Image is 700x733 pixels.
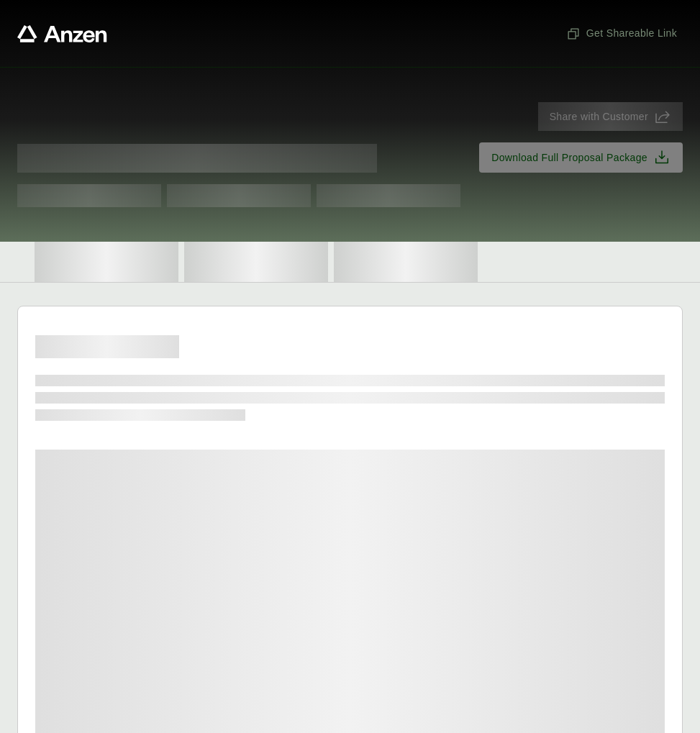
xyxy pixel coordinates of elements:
span: Test [17,184,161,207]
button: Get Shareable Link [560,20,683,47]
span: Get Shareable Link [566,26,677,41]
span: Share with Customer [550,109,648,124]
a: Anzen website [17,25,107,42]
span: Proposal for [17,144,377,173]
span: Test [317,184,460,207]
span: Test [167,184,311,207]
